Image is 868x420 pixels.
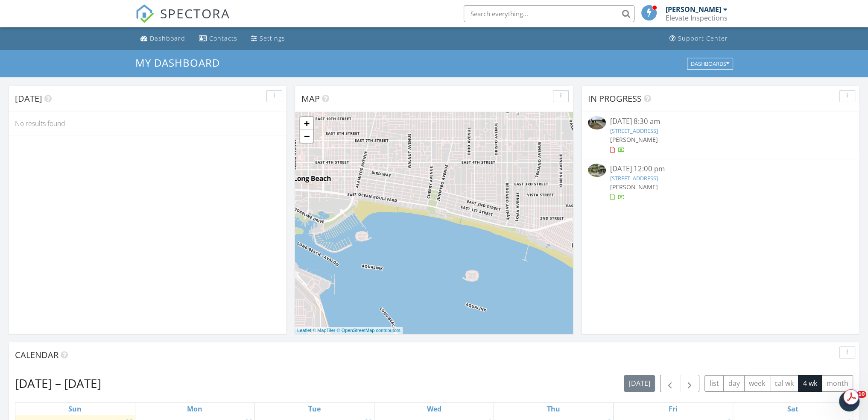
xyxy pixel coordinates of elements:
[67,403,83,415] a: Sunday
[588,164,853,202] a: [DATE] 12:00 pm [STREET_ADDRESS] [PERSON_NAME]
[15,349,58,361] span: Calendar
[160,4,230,22] span: SPECTORA
[610,174,658,182] a: [STREET_ADDRESS]
[545,403,562,415] a: Thursday
[9,112,286,135] div: No results found
[691,61,729,67] div: Dashboards
[786,403,800,415] a: Saturday
[704,375,724,392] button: list
[687,58,733,70] button: Dashboards
[667,403,679,415] a: Friday
[610,164,831,174] div: [DATE] 12:00 pm
[135,4,154,23] img: The Best Home Inspection Software - Spectora
[337,328,400,333] a: © OpenStreetMap contributors
[588,164,606,177] img: 9560455%2Fcover_photos%2FRHrut0u4lTIXmripxsFW%2Fsmall.jpg
[196,31,241,47] a: Contacts
[185,403,204,415] a: Monday
[209,34,237,42] div: Contacts
[839,391,859,411] iframe: Intercom live chat
[588,116,853,154] a: [DATE] 8:30 am [STREET_ADDRESS] [PERSON_NAME]
[723,375,745,392] button: day
[660,375,680,392] button: Previous
[610,183,658,191] span: [PERSON_NAME]
[297,328,311,333] a: Leaflet
[610,135,658,144] span: [PERSON_NAME]
[15,375,101,392] h2: [DATE] – [DATE]
[821,375,853,392] button: month
[307,403,322,415] a: Tuesday
[666,5,721,14] div: [PERSON_NAME]
[624,375,655,392] button: [DATE]
[295,327,403,334] div: |
[301,93,320,104] span: Map
[680,375,700,392] button: Next
[588,116,606,129] img: 9571615%2Fcover_photos%2FAaWgHimNClloUzUqQwVJ%2Fsmall.jpg
[666,31,731,47] a: Support Center
[464,5,634,22] input: Search everything...
[744,375,770,392] button: week
[300,130,313,143] a: Zoom out
[588,93,642,104] span: In Progress
[150,34,185,42] div: Dashboard
[666,14,728,22] div: Elevate Inspections
[135,12,230,29] a: SPECTORA
[313,328,336,333] a: © MapTiler
[770,375,799,392] button: cal wk
[15,93,42,104] span: [DATE]
[610,116,831,127] div: [DATE] 8:30 am
[135,56,220,70] span: My Dashboard
[137,31,189,47] a: Dashboard
[678,34,728,42] div: Support Center
[798,375,822,392] button: 4 wk
[425,403,443,415] a: Wednesday
[610,127,658,135] a: [STREET_ADDRESS]
[300,117,313,130] a: Zoom in
[260,34,285,42] div: Settings
[248,31,289,47] a: Settings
